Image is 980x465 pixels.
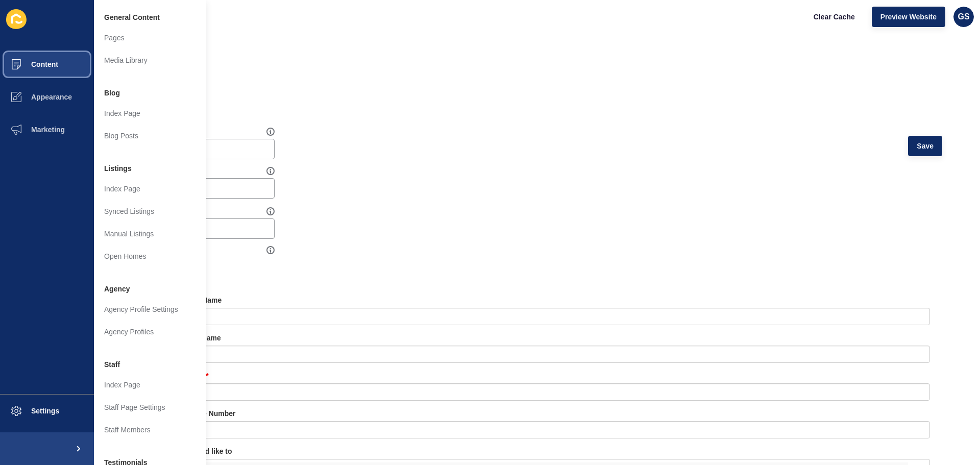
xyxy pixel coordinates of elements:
[185,408,236,419] label: Phone Number
[94,223,206,245] a: Manual Listings
[94,298,206,321] a: Agency Profile Settings
[94,419,206,441] a: Staff Members
[104,12,160,22] span: General Content
[958,12,969,22] span: GS
[185,371,209,381] label: Email
[908,136,942,156] button: Save
[94,49,206,71] a: Media Library
[917,141,934,151] span: Save
[94,374,206,396] a: Index Page
[94,321,206,343] a: Agency Profiles
[104,88,120,98] span: Blog
[94,200,206,223] a: Synced Listings
[104,163,132,174] span: Listings
[880,12,937,22] span: Preview Website
[104,359,120,370] span: Staff
[94,245,206,267] a: Open Homes
[94,396,206,419] a: Staff Page Settings
[185,333,221,343] label: Last Name
[94,125,206,147] a: Blog Posts
[814,12,855,22] span: Clear Cache
[94,27,206,49] a: Pages
[805,7,864,27] button: Clear Cache
[104,284,130,294] span: Agency
[94,178,206,200] a: Index Page
[94,102,206,125] a: Index Page
[872,7,945,27] button: Preview Website
[185,446,232,456] label: I would like to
